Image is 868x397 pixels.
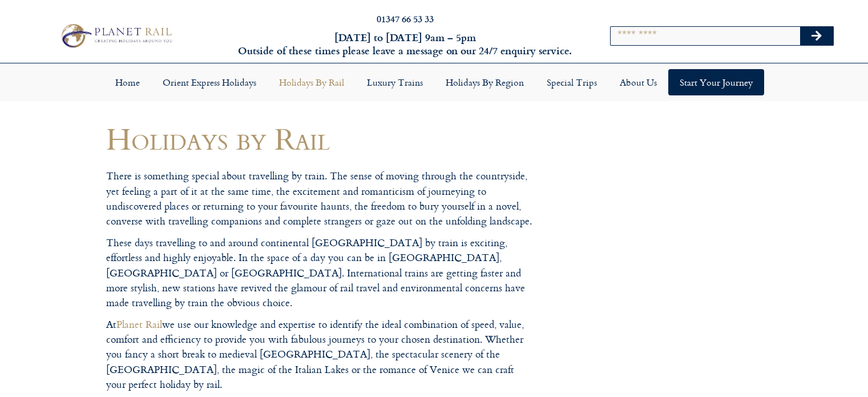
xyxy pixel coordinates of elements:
a: Luxury Trains [356,69,434,95]
img: Planet Rail Train Holidays Logo [56,21,175,50]
a: About Us [608,69,668,95]
nav: Menu [6,69,862,95]
a: Holidays by Rail [268,69,356,95]
p: There is something special about travelling by train. The sense of moving through the countryside... [106,169,534,228]
h1: Holidays by Rail [106,122,534,155]
a: Special Trips [535,69,608,95]
button: Search [800,27,833,45]
p: At we use our knowledge and expertise to identify the ideal combination of speed, value, comfort ... [106,317,534,392]
a: Orient Express Holidays [151,69,268,95]
p: These days travelling to and around continental [GEOGRAPHIC_DATA] by train is exciting, effortles... [106,235,534,310]
h6: [DATE] to [DATE] 9am – 5pm Outside of these times please leave a message on our 24/7 enquiry serv... [235,31,576,58]
a: 01347 66 53 33 [377,12,434,25]
a: Holidays by Region [434,69,535,95]
a: Home [104,69,151,95]
a: Start your Journey [668,69,764,95]
a: Planet Rail [116,316,162,332]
